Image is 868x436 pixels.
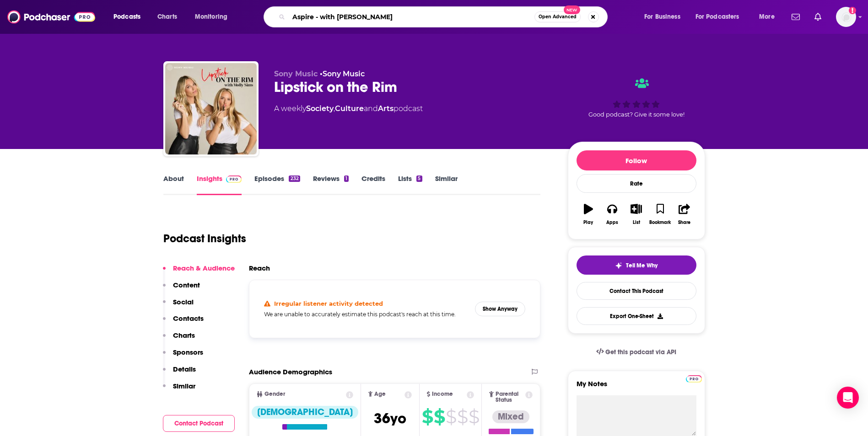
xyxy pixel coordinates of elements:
[173,264,235,272] p: Reach & Audience
[361,174,385,195] a: Credits
[163,314,204,331] button: Contacts
[378,104,394,113] a: Arts
[163,281,200,298] button: Content
[163,174,184,195] a: About
[626,262,658,269] span: Tell Me Why
[274,300,383,307] h4: Irregular listener activity detected
[759,11,775,23] span: More
[695,11,739,23] span: For Podcasters
[589,341,684,363] a: Get this podcast via API
[690,10,753,24] button: open menu
[374,409,406,427] span: 36 yo
[274,69,318,78] span: Sony Music
[678,220,690,225] div: Share
[416,175,422,182] div: 5
[600,198,624,231] button: Apps
[672,198,696,231] button: Share
[113,11,140,23] span: Podcasts
[320,69,365,78] span: •
[374,391,386,397] span: Age
[615,262,622,269] img: tell me why sparkle
[837,387,859,409] div: Open Intercom Messenger
[422,409,433,424] span: $
[226,175,242,183] img: Podchaser Pro
[577,379,696,395] label: My Notes
[398,174,422,195] a: Lists5
[457,409,468,424] span: $
[583,220,593,225] div: Play
[836,7,856,27] button: Show profile menu
[173,382,195,390] p: Similar
[638,10,692,24] button: open menu
[173,348,203,356] p: Sponsors
[686,375,702,383] img: Podchaser Pro
[264,311,468,318] h5: We are unable to accurately estimate this podcast's reach at this time.
[492,410,529,423] div: Mixed
[254,174,300,195] a: Episodes232
[163,415,235,432] button: Contact Podcast
[249,367,332,376] h2: Audience Demographics
[289,175,300,182] div: 232
[364,104,378,113] span: and
[849,7,856,14] svg: Add a profile image
[173,331,195,340] p: Charts
[197,174,242,195] a: InsightsPodchaser Pro
[753,10,786,24] button: open menu
[249,264,270,272] h2: Reach
[173,314,204,323] p: Contacts
[534,11,581,22] button: Open AdvancedNew
[163,264,235,281] button: Reach & Audience
[173,298,194,306] p: Social
[289,10,534,24] input: Search podcasts, credits, & more...
[274,103,423,114] div: A weekly podcast
[334,104,335,113] span: ,
[335,104,364,113] a: Culture
[163,331,195,348] button: Charts
[605,348,676,356] span: Get this podcast via API
[435,174,458,195] a: Similar
[496,391,524,403] span: Parental Status
[189,10,239,24] button: open menu
[163,365,196,382] button: Details
[163,382,195,399] button: Similar
[564,5,580,14] span: New
[432,391,453,397] span: Income
[163,298,194,314] button: Social
[165,63,257,154] a: Lipstick on the Rim
[151,10,183,24] a: Charts
[649,220,671,225] div: Bookmark
[577,307,696,325] button: Export One-Sheet
[648,198,672,231] button: Bookmark
[539,15,577,19] span: Open Advanced
[686,374,702,383] a: Pro website
[577,282,696,300] a: Contact This Podcast
[7,8,95,26] img: Podchaser - Follow, Share and Rate Podcasts
[606,220,618,225] div: Apps
[577,255,696,275] button: tell me why sparkleTell Me Why
[446,409,456,424] span: $
[588,111,685,118] span: Good podcast? Give it some love!
[163,232,246,245] h1: Podcast Insights
[264,391,285,397] span: Gender
[577,198,600,231] button: Play
[475,302,525,316] button: Show Anyway
[272,6,616,27] div: Search podcasts, credits, & more...
[163,348,203,365] button: Sponsors
[344,175,349,182] div: 1
[323,69,365,78] a: Sony Music
[252,406,358,419] div: [DEMOGRAPHIC_DATA]
[836,7,856,27] span: Logged in as audreytaylor13
[173,281,200,289] p: Content
[788,9,803,25] a: Show notifications dropdown
[173,365,196,373] p: Details
[633,220,640,225] div: List
[469,409,479,424] span: $
[836,7,856,27] img: User Profile
[157,11,177,23] span: Charts
[306,104,334,113] a: Society
[313,174,349,195] a: Reviews1
[624,198,648,231] button: List
[577,150,696,170] button: Follow
[811,9,825,25] a: Show notifications dropdown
